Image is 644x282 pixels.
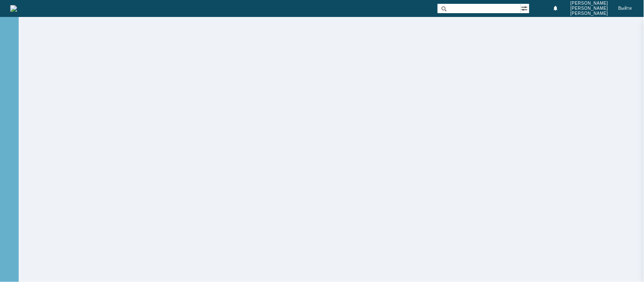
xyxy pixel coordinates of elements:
[571,11,608,16] span: [PERSON_NAME]
[521,4,529,12] span: Расширенный поиск
[571,6,608,11] span: [PERSON_NAME]
[10,5,17,12] a: Перейти на домашнюю страницу
[10,5,17,12] img: logo
[571,1,608,6] span: [PERSON_NAME]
